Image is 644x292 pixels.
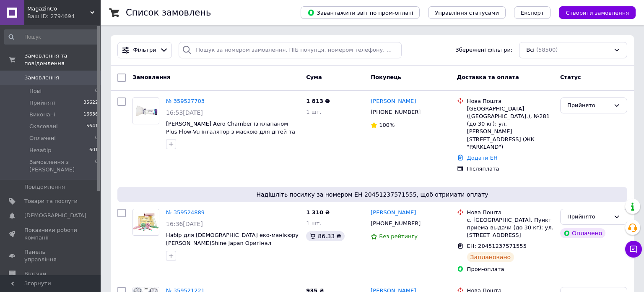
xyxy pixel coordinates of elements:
a: [PERSON_NAME] [371,209,416,217]
div: Заплановано [467,252,514,262]
a: Фото товару [132,209,159,236]
span: 1 310 ₴ [306,209,330,216]
span: Товари та послуги [24,197,78,205]
a: Набір для [DEMOGRAPHIC_DATA] еко-манікюру [PERSON_NAME]Shine Japan Оригінал [166,232,299,246]
div: Нова Пошта [467,209,553,216]
span: 35622 [83,99,98,107]
div: Пром-оплата [467,266,553,273]
div: [GEOGRAPHIC_DATA] ([GEOGRAPHIC_DATA].), №281 (до 30 кг): ул. [PERSON_NAME][STREET_ADDRESS] (ЖК "P... [467,105,553,151]
div: Прийнято [567,101,610,110]
span: 0 [95,87,98,95]
div: Нова Пошта [467,97,553,105]
img: Фото товару [133,212,159,232]
span: ЕН: 20451237571555 [467,243,527,249]
div: Оплачено [560,228,605,238]
span: (58500) [536,47,558,53]
span: 16:36[DATE] [166,221,203,227]
span: Cума [306,74,322,80]
img: Фото товару [133,102,159,120]
span: [DEMOGRAPHIC_DATA] [24,212,86,219]
span: Відгуки [24,270,46,278]
span: 0 [95,158,98,174]
span: Завантажити звіт по пром-оплаті [307,9,413,16]
span: 5641 [86,123,98,130]
span: Збережені фільтри: [455,46,512,54]
a: Додати ЕН [467,155,498,161]
span: Оплачені [29,134,56,142]
span: Нові [29,87,42,95]
span: Скасовані [29,123,58,130]
span: Статус [560,74,581,80]
div: с. [GEOGRAPHIC_DATA], Пункт приема-выдачи (до 30 кг): ул. [STREET_ADDRESS] [467,216,553,239]
span: Замовлення з [PERSON_NAME] [29,158,95,174]
a: [PERSON_NAME] Aero Chamber із клапаном Plus Flow-Vu інгалятор з маскою для дітей та дорослих від ... [166,121,295,142]
span: Без рейтингу [379,233,418,239]
span: MagazinCo [27,5,90,13]
span: 601 [89,147,98,154]
button: Завантажити звіт по пром-оплаті [301,6,420,19]
button: Чат з покупцем [625,241,642,258]
button: Експорт [514,6,551,19]
input: Пошук за номером замовлення, ПІБ покупця, номером телефону, Email, номером накладної [179,42,402,58]
div: Післяплата [467,165,553,173]
span: Фільтри [133,46,156,54]
span: Показники роботи компанії [24,226,78,242]
span: 0 [95,134,98,142]
span: Експорт [521,10,544,16]
a: Фото товару [132,97,159,124]
a: Створити замовлення [551,9,636,16]
span: 1 813 ₴ [306,98,330,104]
span: 1 шт. [306,109,321,115]
span: Прийняті [29,99,55,107]
button: Управління статусами [428,6,506,19]
span: 1 шт. [306,220,321,226]
span: Виконані [29,111,55,118]
a: № 359524889 [166,209,205,216]
span: 16636 [83,111,98,118]
span: Панель управління [24,248,78,263]
span: Створити замовлення [566,10,629,16]
span: Покупець [371,74,401,80]
span: Доставка та оплата [457,74,519,80]
span: Всі [526,46,535,54]
span: Замовлення [132,74,170,80]
input: Пошук [4,29,99,45]
div: Ваш ID: 2794694 [27,13,101,20]
h1: Список замовлень [126,8,211,18]
span: Повідомлення [24,183,65,191]
span: Замовлення та повідомлення [24,52,101,67]
div: 86.33 ₴ [306,231,344,241]
span: Незабір [29,147,52,154]
a: № 359527703 [166,98,205,104]
span: Надішліть посилку за номером ЕН 20451237571555, щоб отримати оплату [121,190,624,199]
span: 16:53[DATE] [166,109,203,116]
span: [PHONE_NUMBER] [371,220,421,226]
span: 100% [379,122,395,128]
button: Створити замовлення [559,6,636,19]
div: Прийнято [567,213,610,221]
span: Замовлення [24,74,59,82]
a: [PERSON_NAME] [371,97,416,105]
span: Управління статусами [435,10,499,16]
span: [PHONE_NUMBER] [371,109,421,115]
